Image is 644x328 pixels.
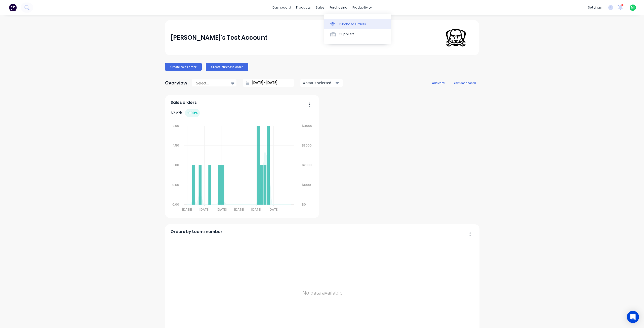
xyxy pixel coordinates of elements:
tspan: $1000 [302,183,311,187]
tspan: 0.50 [172,183,179,187]
div: [PERSON_NAME]'s Test Account [171,33,267,43]
div: $ 7.27k [171,109,200,117]
div: Suppliers [339,32,354,36]
div: Overview [165,78,187,88]
tspan: 0.00 [172,202,179,207]
span: MI [631,5,635,10]
tspan: 1.00 [173,163,179,167]
div: settings [585,4,604,11]
div: purchasing [327,4,350,11]
a: Purchase Orders [324,19,391,29]
div: sales [313,4,327,11]
button: edit dashboard [451,79,479,86]
div: productivity [350,4,374,11]
div: 4 status selected [303,80,335,85]
a: Suppliers [324,29,391,39]
tspan: 2.00 [172,124,179,128]
div: Purchase Orders [339,22,366,26]
tspan: [DATE] [199,207,209,212]
div: products [294,4,313,11]
tspan: [DATE] [234,207,244,212]
img: Maricar's Test Account [438,20,473,55]
tspan: [DATE] [251,207,261,212]
button: 4 status selected [300,79,343,87]
button: Create sales order [165,63,202,71]
tspan: $3000 [302,143,312,148]
tspan: [DATE] [269,207,278,212]
img: Factory [9,4,17,11]
span: Orders by team member [171,229,222,235]
tspan: [DATE] [217,207,227,212]
tspan: 1.50 [173,143,179,148]
tspan: [DATE] [182,207,192,212]
button: Create purchase order [206,63,248,71]
a: dashboard [270,4,294,11]
tspan: $0 [302,202,306,207]
div: Open Intercom Messenger [627,311,639,323]
tspan: $4000 [302,124,312,128]
tspan: $2000 [302,163,312,167]
button: add card [429,79,448,86]
div: + 100 % [185,109,200,117]
span: Sales orders [171,100,197,106]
